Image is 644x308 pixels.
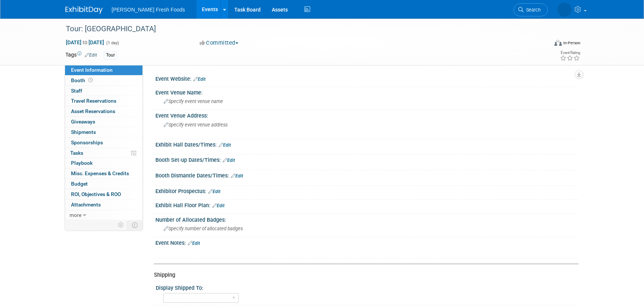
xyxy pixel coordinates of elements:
[532,4,571,12] img: Courtney Law
[155,73,579,83] div: Event Website:
[63,22,537,36] div: Tour: [GEOGRAPHIC_DATA]
[156,282,575,292] div: Display Shipped To:
[71,88,82,94] span: Staff
[81,39,88,45] span: to
[164,122,228,128] span: Specify event venue address
[188,241,200,246] a: Edit
[489,3,523,16] a: Search
[65,96,142,106] a: Travel Reservations
[164,226,243,231] span: Specify number of allocated badges
[65,189,142,199] a: ROI, Objectives & ROO
[65,169,142,179] a: Misc. Expenses & Credits
[154,271,573,279] div: Shipping
[208,189,220,194] a: Edit
[155,170,579,180] div: Booth Dismantle Dates/Times:
[65,6,103,14] img: ExhibitDay
[212,203,225,208] a: Edit
[223,158,235,163] a: Edit
[65,39,104,46] span: [DATE] [DATE]
[71,191,121,197] span: ROI, Objectives & ROO
[155,110,579,119] div: Event Venue Address:
[65,210,142,220] a: more
[87,77,94,83] span: Booth not reserved yet
[155,200,579,209] div: Exhibit Hall Floor Plan:
[65,158,142,168] a: Playbook
[71,67,113,73] span: Event Information
[65,179,142,189] a: Budget
[65,117,142,127] a: Giveaways
[65,65,142,75] a: Event Information
[155,87,579,96] div: Event Venue Name:
[65,86,142,96] a: Staff
[71,170,129,176] span: Misc. Expenses & Credits
[85,52,97,58] a: Edit
[65,138,142,148] a: Sponsorships
[155,214,579,224] div: Number of Allocated Badges:
[504,39,580,50] div: Event Format
[155,139,579,149] div: Exhibit Hall Dates/Times:
[231,173,243,179] a: Edit
[554,40,562,46] img: Format-Inperson.png
[65,76,142,86] a: Booth
[71,119,95,125] span: Giveaways
[104,51,117,59] div: Tour
[65,148,142,158] a: Tasks
[219,142,231,148] a: Edit
[115,220,128,230] td: Personalize Event Tab Strip
[65,200,142,210] a: Attachments
[128,220,143,230] td: Toggle Event Tabs
[71,98,116,104] span: Travel Reservations
[71,129,96,135] span: Shipments
[112,7,185,13] span: [PERSON_NAME] Fresh Foods
[560,51,580,55] div: Event Rating
[71,181,88,187] span: Budget
[197,39,241,47] button: Committed
[106,41,119,45] span: (1 day)
[155,237,579,247] div: Event Notes:
[70,212,81,218] span: more
[71,108,115,114] span: Asset Reservations
[71,160,93,166] span: Playbook
[164,99,223,104] span: Specify event venue name
[71,202,101,208] span: Attachments
[71,77,94,83] span: Booth
[65,51,97,60] td: Tags
[155,154,579,164] div: Booth Set-up Dates/Times:
[71,139,103,145] span: Sponsorships
[70,150,83,156] span: Tasks
[155,186,579,195] div: Exhibitor Prospectus:
[563,40,580,46] div: In-Person
[65,127,142,137] a: Shipments
[65,106,142,116] a: Asset Reservations
[499,7,516,13] span: Search
[193,77,206,82] a: Edit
